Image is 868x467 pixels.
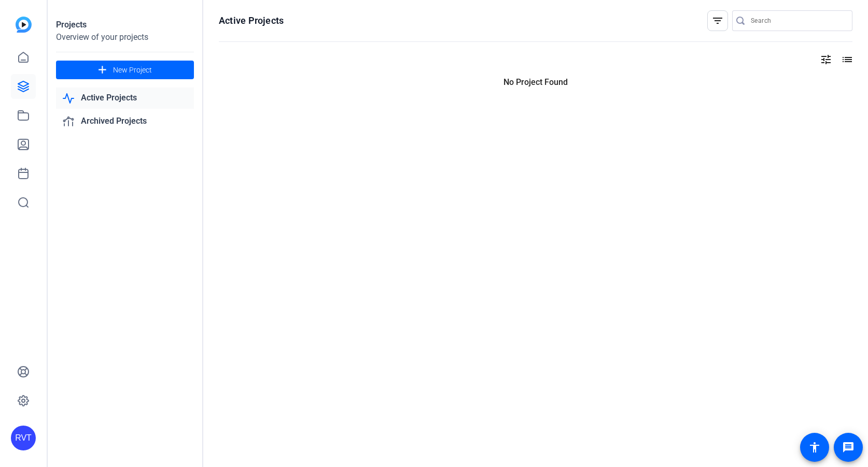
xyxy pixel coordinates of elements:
[11,426,36,450] div: RVT
[113,65,152,76] span: New Project
[219,14,284,27] h1: Active Projects
[56,87,194,109] a: Active Projects
[56,111,194,132] a: Archived Projects
[16,17,32,33] img: blue-gradient.svg
[751,14,844,27] input: Search
[711,14,724,27] mat-icon: filter_list
[56,31,194,43] div: Overview of your projects
[842,441,855,454] mat-icon: message
[56,61,194,79] button: New Project
[820,53,832,66] mat-icon: tune
[808,441,821,454] mat-icon: accessibility
[840,53,852,66] mat-icon: list
[219,76,852,89] p: No Project Found
[96,64,109,77] mat-icon: add
[56,19,194,31] div: Projects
